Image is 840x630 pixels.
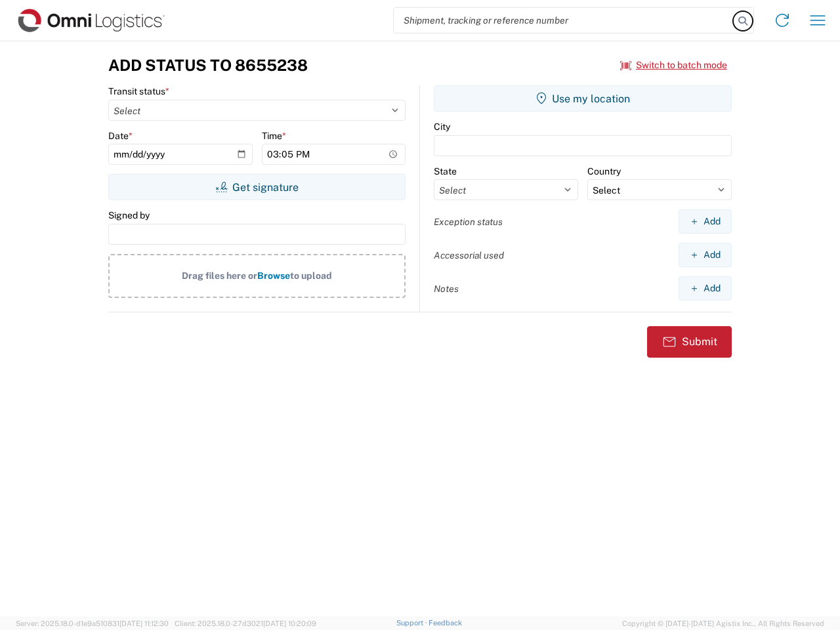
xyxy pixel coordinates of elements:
[257,270,290,281] span: Browse
[434,249,504,261] label: Accessorial used
[429,619,462,627] a: Feedback
[434,85,732,112] button: Use my location
[175,619,316,627] span: Client: 2025.18.0-27d3021
[622,618,824,629] span: Copyright © [DATE]-[DATE] Agistix Inc., All Rights Reserved
[263,619,316,627] span: [DATE] 10:20:09
[182,270,257,281] span: Drag files here or
[262,130,286,142] label: Time
[108,56,308,75] h3: Add Status to 8655238
[396,619,429,627] a: Support
[16,619,169,627] span: Server: 2025.18.0-d1e9a510831
[394,8,734,33] input: Shipment, tracking or reference number
[679,243,732,267] button: Add
[679,276,732,301] button: Add
[108,209,150,221] label: Signed by
[620,54,727,76] button: Switch to batch mode
[434,283,459,295] label: Notes
[434,121,450,133] label: City
[108,85,169,97] label: Transit status
[108,130,133,142] label: Date
[108,174,406,200] button: Get signature
[647,326,732,358] button: Submit
[290,270,332,281] span: to upload
[119,619,169,627] span: [DATE] 11:12:30
[679,209,732,234] button: Add
[587,165,621,177] label: Country
[434,165,457,177] label: State
[434,216,503,228] label: Exception status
